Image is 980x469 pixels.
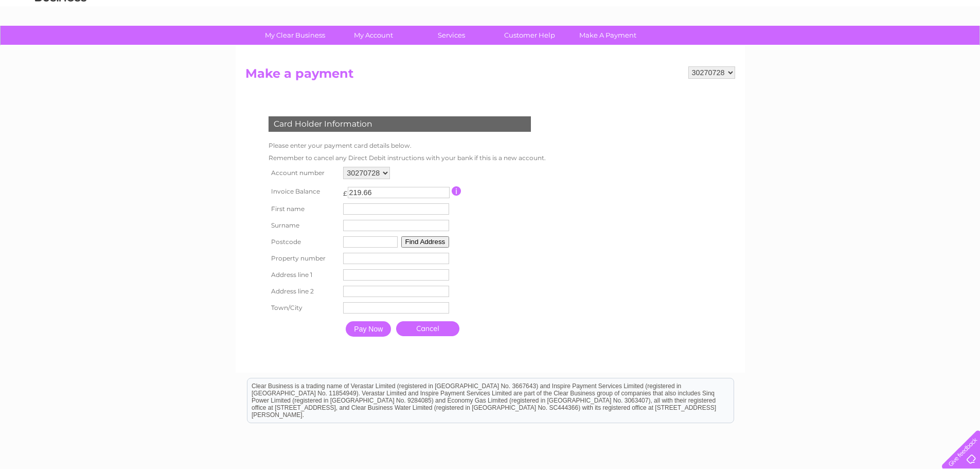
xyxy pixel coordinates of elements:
th: Town/City [266,300,341,316]
button: Find Address [401,236,450,248]
a: Blog [890,44,905,51]
a: Services [409,26,494,45]
th: Postcode [266,234,341,250]
a: Water [799,44,818,51]
input: Information [452,186,461,196]
a: Customer Help [487,26,572,45]
a: Make A Payment [565,26,650,45]
th: Account number [266,164,341,182]
a: 0333 014 3131 [786,5,857,18]
td: £ [343,184,347,197]
div: Clear Business is a trading name of Verastar Limited (registered in [GEOGRAPHIC_DATA] No. 3667643... [247,6,734,50]
a: Cancel [396,321,459,336]
a: Contact [912,44,937,51]
th: First name [266,201,341,217]
input: Pay Now [346,321,391,337]
a: My Account [331,26,416,45]
a: My Clear Business [253,26,337,45]
td: Please enter your payment card details below. [266,140,548,152]
a: Telecoms [853,44,884,51]
th: Address line 2 [266,283,341,300]
h2: Make a payment [245,66,735,86]
img: logo.png [34,27,87,58]
div: Card Holder Information [269,116,531,132]
th: Surname [266,217,341,234]
th: Property number [266,250,341,267]
th: Invoice Balance [266,182,341,201]
th: Address line 1 [266,267,341,283]
a: Log out [946,44,970,51]
td: Remember to cancel any Direct Debit instructions with your bank if this is a new account. [266,152,548,164]
a: Energy [825,44,847,51]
